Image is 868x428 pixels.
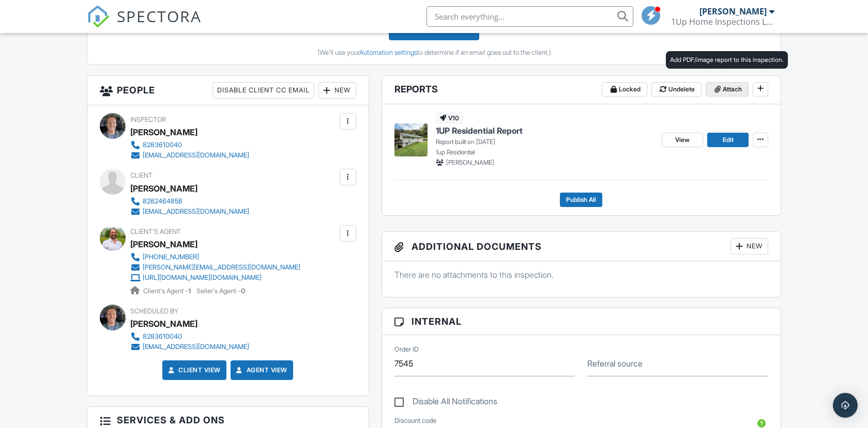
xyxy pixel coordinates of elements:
[87,76,369,105] h3: People
[427,6,633,27] input: Search everything...
[196,287,245,295] span: Seller's Agent -
[87,14,202,36] a: SPECTORA
[143,263,300,272] div: [PERSON_NAME][EMAIL_ADDRESS][DOMAIN_NAME]
[143,287,192,295] span: Client's Agent -
[95,49,773,57] div: (We'll use your to determine if an email goes out to the client.)
[143,274,262,282] div: [URL][DOMAIN_NAME][DOMAIN_NAME]
[130,196,249,207] a: 8282464858
[143,141,182,149] div: 8283610040
[671,17,774,27] div: 1Up Home Inspections LLC.
[394,397,497,409] label: Disable All Notifications
[130,252,300,262] a: [PHONE_NUMBER]
[730,238,768,255] div: New
[382,232,781,261] h3: Additional Documents
[130,181,197,196] div: [PERSON_NAME]
[382,308,781,335] h3: Internal
[130,140,249,150] a: 8283610040
[130,307,178,315] span: Scheduled By
[130,124,197,140] div: [PERSON_NAME]
[130,331,249,342] a: 8283610040
[166,365,221,375] a: Client View
[212,82,314,99] div: Disable Client CC Email
[117,5,202,27] span: SPECTORA
[318,82,356,99] div: New
[130,228,181,235] span: Client's Agent
[699,6,767,17] div: [PERSON_NAME]
[143,343,249,351] div: [EMAIL_ADDRESS][DOMAIN_NAME]
[587,358,643,369] label: Referral source
[130,316,197,331] div: [PERSON_NAME]
[143,208,249,216] div: [EMAIL_ADDRESS][DOMAIN_NAME]
[833,393,858,418] div: Open Intercom Messenger
[234,365,287,375] a: Agent View
[130,150,249,161] a: [EMAIL_ADDRESS][DOMAIN_NAME]
[394,416,436,425] label: Discount code
[130,342,249,352] a: [EMAIL_ADDRESS][DOMAIN_NAME]
[241,287,245,295] strong: 0
[143,253,199,261] div: [PHONE_NUMBER]
[130,116,166,123] span: Inspector
[394,345,419,354] label: Order ID
[143,197,182,205] div: 8282464858
[87,5,110,28] img: The Best Home Inspection Software - Spectora
[130,171,153,179] span: Client
[130,273,300,283] a: [URL][DOMAIN_NAME][DOMAIN_NAME]
[188,287,191,295] strong: 1
[130,207,249,217] a: [EMAIL_ADDRESS][DOMAIN_NAME]
[143,332,182,341] div: 8283610040
[359,49,417,56] a: Automation settings
[130,236,197,252] a: [PERSON_NAME]
[394,269,769,280] p: There are no attachments to this inspection.
[143,151,249,160] div: [EMAIL_ADDRESS][DOMAIN_NAME]
[130,262,300,273] a: [PERSON_NAME][EMAIL_ADDRESS][DOMAIN_NAME]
